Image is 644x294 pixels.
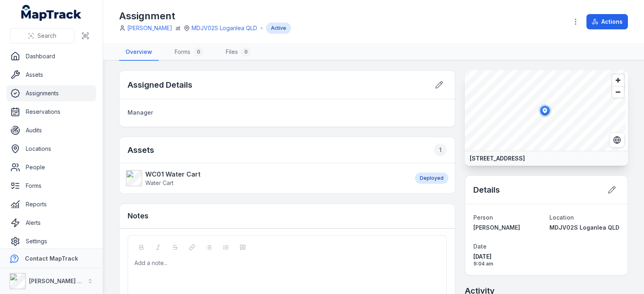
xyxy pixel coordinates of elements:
a: Dashboard [6,48,96,64]
h2: Assigned Details [128,79,192,90]
div: Active [266,23,291,34]
span: Person [473,214,493,221]
span: 9:04 am [473,261,543,267]
button: Zoom in [612,74,624,86]
a: Overview [119,44,159,61]
button: Search [10,28,74,43]
a: Reports [6,196,96,212]
a: [PERSON_NAME] [473,224,543,232]
strong: Contact MapTrack [25,255,78,262]
a: Assets [6,67,96,83]
a: Alerts [6,215,96,231]
div: 0 [194,47,203,57]
a: MDJV02S Loganlea QLD [549,224,619,232]
time: 7/21/2025, 9:04:27 AM [473,253,543,267]
a: Files0 [219,44,257,61]
a: Reservations [6,104,96,120]
span: Manager [128,109,153,116]
h3: Notes [128,210,149,222]
button: Actions [586,14,628,29]
div: Deployed [415,173,448,184]
strong: [STREET_ADDRESS] [470,154,525,162]
span: MDJV02S Loganlea QLD [549,224,619,231]
span: Water Cart [145,179,173,186]
a: MDJV02S Loganlea QLD [192,24,257,32]
a: Settings [6,233,96,249]
button: Switch to Satellite View [609,132,625,148]
strong: WC01 Water Cart [145,169,200,179]
span: Location [549,214,574,221]
a: Audits [6,122,96,138]
span: at [175,24,180,32]
h1: Assignment [119,10,291,23]
a: Assignments [6,85,96,101]
span: [DATE] [473,253,543,261]
span: Date [473,243,487,250]
a: Forms [6,178,96,194]
span: Search [37,32,56,40]
div: 0 [241,47,251,57]
a: MapTrack [21,5,82,21]
h2: Assets [128,144,447,156]
h2: Details [473,184,500,195]
a: Forms0 [168,44,210,61]
a: [PERSON_NAME] [127,24,172,32]
a: Locations [6,141,96,157]
canvas: Map [465,70,625,151]
button: Zoom out [612,86,624,98]
a: People [6,159,96,175]
div: 1 [434,144,447,156]
strong: [PERSON_NAME] Group [29,278,95,284]
a: WC01 Water CartWater Cart [126,169,407,187]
